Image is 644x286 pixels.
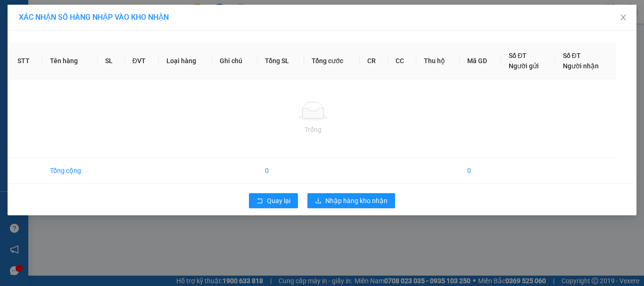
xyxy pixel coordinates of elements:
td: 0 [460,158,501,184]
th: SL [98,43,124,79]
th: Tổng cước [304,43,360,79]
div: Trống [17,124,609,135]
span: XÁC NHẬN SỐ HÀNG NHẬP VÀO KHO NHẬN [19,13,169,22]
span: Nhập hàng kho nhận [325,196,388,206]
span: download [315,197,322,205]
span: Quay lại [267,196,290,206]
td: Tổng cộng [42,158,98,184]
th: Loại hàng [159,43,213,79]
th: Ghi chú [212,43,257,79]
span: Số ĐT [509,52,527,59]
button: rollbackQuay lại [249,193,298,208]
th: Tên hàng [42,43,98,79]
th: ĐVT [125,43,159,79]
span: Số ĐT [563,52,581,59]
th: CC [388,43,416,79]
th: CR [360,43,388,79]
span: close [619,14,627,21]
th: STT [10,43,42,79]
span: rollback [256,197,263,205]
button: Close [610,5,636,31]
span: Người gửi [509,62,539,70]
th: Tổng SL [257,43,304,79]
button: downloadNhập hàng kho nhận [307,193,395,208]
th: Mã GD [460,43,501,79]
span: Người nhận [563,62,599,70]
th: Thu hộ [416,43,460,79]
td: 0 [257,158,304,184]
